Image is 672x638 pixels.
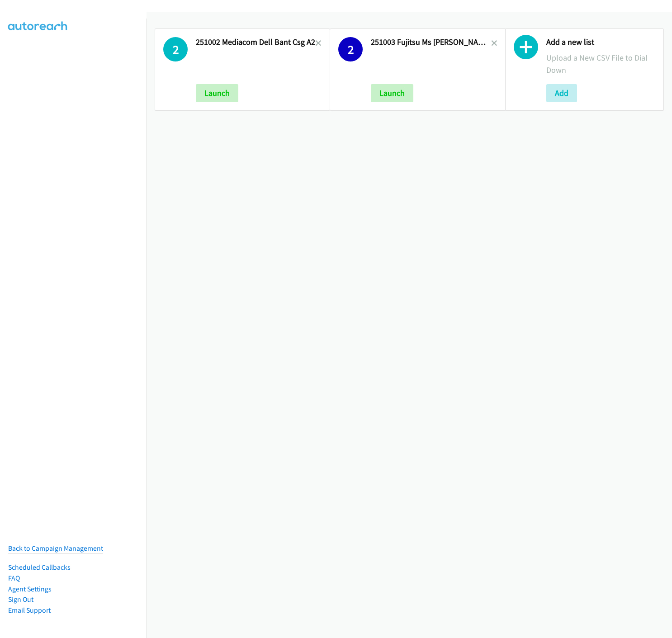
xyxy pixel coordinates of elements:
h1: 2 [163,37,188,61]
p: Upload a New CSV File to Dial Down [546,52,655,76]
button: Launch [371,84,413,102]
a: Email Support [8,606,51,614]
a: FAQ [8,574,20,582]
button: Add [546,84,577,102]
h1: 2 [338,37,363,61]
a: Scheduled Callbacks [8,563,71,572]
a: Sign Out [8,595,33,604]
h2: 251003 Fujitsu Ms [PERSON_NAME] A Oz [371,37,491,47]
h2: Add a new list [546,37,655,47]
a: Back to Campaign Management [8,544,103,553]
button: Launch [196,84,238,102]
h2: 251002 Mediacom Dell Bant Csg A2 [196,37,315,47]
a: Agent Settings [8,585,52,593]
